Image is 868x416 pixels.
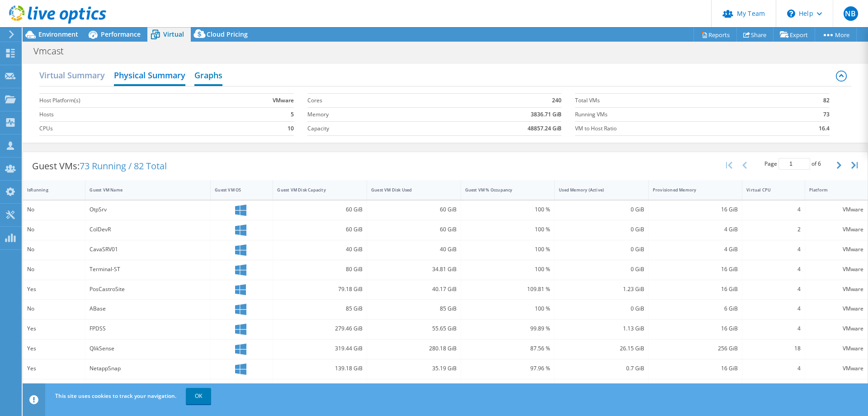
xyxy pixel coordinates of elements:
[823,96,830,105] b: 82
[818,160,821,167] span: 6
[27,324,81,334] div: Yes
[653,264,738,274] div: 16 GiB
[277,324,363,334] div: 279.46 GiB
[307,110,418,119] label: Memory
[559,324,644,334] div: 1.13 GiB
[531,110,561,119] b: 3836.71 GiB
[746,363,800,373] div: 4
[101,30,141,38] span: Performance
[90,363,206,373] div: NetappSnap
[465,187,540,193] div: Guest VM % Occupancy
[291,110,294,119] b: 5
[764,158,821,170] span: Page of
[653,225,738,234] div: 4 GiB
[653,187,727,193] div: Provisioned Memory
[371,205,457,215] div: 60 GiB
[746,324,800,334] div: 4
[746,264,800,274] div: 4
[277,304,363,314] div: 85 GiB
[693,28,737,42] a: Reports
[90,225,206,234] div: ColDevR
[27,187,70,193] div: IsRunning
[653,205,738,215] div: 16 GiB
[207,30,248,38] span: Cloud Pricing
[371,304,457,314] div: 85 GiB
[559,284,644,294] div: 1.23 GiB
[277,244,363,254] div: 40 GiB
[559,363,644,373] div: 0.7 GiB
[736,28,774,42] a: Share
[38,30,78,38] span: Environment
[371,244,457,254] div: 40 GiB
[559,304,644,314] div: 0 GiB
[653,304,738,314] div: 6 GiB
[90,324,206,334] div: FPDSS
[465,244,551,254] div: 100 %
[90,244,206,254] div: CavaSRV01
[23,152,176,180] div: Guest VMs:
[273,96,294,105] b: VMware
[277,225,363,234] div: 60 GiB
[809,324,863,334] div: VMware
[465,284,551,294] div: 109.81 %
[528,124,561,133] b: 48857.24 GiB
[809,225,863,234] div: VMware
[29,46,78,56] h1: Vmcast
[809,264,863,274] div: VMware
[559,344,644,354] div: 26.15 GiB
[371,344,457,354] div: 280.18 GiB
[823,110,830,119] b: 73
[809,187,853,193] div: Platform
[778,158,810,170] input: jump to page
[844,6,858,21] span: NB
[653,284,738,294] div: 16 GiB
[27,225,81,234] div: No
[27,264,81,274] div: No
[559,264,644,274] div: 0 GiB
[465,205,551,215] div: 100 %
[55,392,176,400] span: This site uses cookies to track your navigation.
[277,363,363,373] div: 139.18 GiB
[371,264,457,274] div: 34.81 GiB
[559,225,644,234] div: 0 GiB
[39,96,213,105] label: Host Platform(s)
[809,284,863,294] div: VMware
[809,363,863,373] div: VMware
[746,344,800,354] div: 18
[215,187,258,193] div: Guest VM OS
[653,363,738,373] div: 16 GiB
[27,344,81,354] div: Yes
[809,205,863,215] div: VMware
[114,66,185,86] h2: Physical Summary
[186,388,211,404] a: OK
[371,324,457,334] div: 55.65 GiB
[27,304,81,314] div: No
[39,110,213,119] label: Hosts
[809,344,863,354] div: VMware
[653,344,738,354] div: 256 GiB
[819,124,830,133] b: 16.4
[809,244,863,254] div: VMware
[746,225,800,234] div: 2
[746,304,800,314] div: 4
[787,10,795,18] svg: \n
[465,225,551,234] div: 100 %
[371,284,457,294] div: 40.17 GiB
[27,284,81,294] div: Yes
[277,284,363,294] div: 79.18 GiB
[773,28,815,42] a: Export
[575,96,781,105] label: Total VMs
[27,244,81,254] div: No
[90,264,206,274] div: Terminal-ST
[746,284,800,294] div: 4
[90,205,206,215] div: OtpSrv
[465,344,551,354] div: 87.56 %
[552,96,561,105] b: 240
[307,124,418,133] label: Capacity
[809,304,863,314] div: VMware
[815,28,857,42] a: More
[653,324,738,334] div: 16 GiB
[163,30,184,38] span: Virtual
[559,244,644,254] div: 0 GiB
[307,96,418,105] label: Cores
